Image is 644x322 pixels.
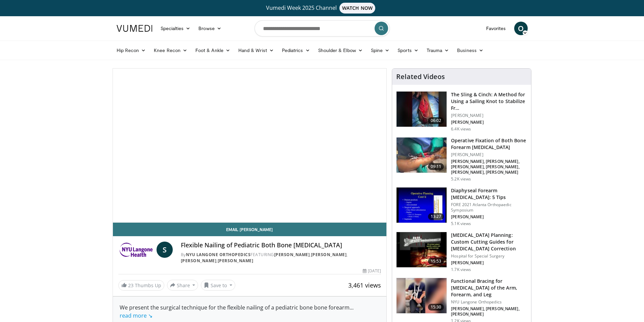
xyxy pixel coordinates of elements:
a: [PERSON_NAME] [181,258,217,264]
h3: [MEDICAL_DATA] Planning: Custom Cutting Guides for [MEDICAL_DATA] Correction [451,232,527,252]
a: Foot & Ankle [191,44,234,57]
span: ... [120,304,354,319]
a: Browse [194,22,225,35]
input: Search topics, interventions [255,20,390,36]
button: Share [167,280,198,291]
span: 13:27 [428,213,444,220]
p: [PERSON_NAME] [451,113,527,118]
p: FORE 2021 Atlanta Orthopaedic Symposium [451,202,527,213]
img: VuMedi Logo [117,25,152,32]
p: 6.4K views [451,126,471,132]
p: Hospital for Special Surgery [451,253,527,259]
img: ef1ff9dc-8cab-41d4-8071-6836865bb527.150x105_q85_crop-smart_upscale.jpg [397,232,447,267]
img: 36443e81-e474-4d66-a058-b6043e64fb14.jpg.150x105_q85_crop-smart_upscale.jpg [397,278,447,313]
a: Pediatrics [278,44,314,57]
a: Specialties [157,22,195,35]
a: 15:53 [MEDICAL_DATA] Planning: Custom Cutting Guides for [MEDICAL_DATA] Correction Hospital for S... [396,232,527,272]
button: Save to [201,280,235,291]
a: 06:02 The Sling & Cinch: A Method for Using a Sailing Knot to Stabilize Fr… [PERSON_NAME] [PERSON... [396,91,527,132]
a: 13:27 Diaphyseal Forearm [MEDICAL_DATA]: 5 Tips FORE 2021 Atlanta Orthopaedic Symposium [PERSON_N... [396,187,527,226]
a: Shoulder & Elbow [314,44,367,57]
a: Trauma [423,44,453,57]
p: [PERSON_NAME] [451,120,527,125]
p: 1.7K views [451,267,471,272]
span: 15:30 [428,304,444,311]
a: read more ↘ [120,312,152,319]
a: 09:11 Operative Fixation of Both Bone Forearm [MEDICAL_DATA] [PERSON_NAME] [PERSON_NAME], [PERSON... [396,137,527,182]
a: Vumedi Week 2025 ChannelWATCH NOW [118,3,527,14]
a: Hand & Wrist [234,44,278,57]
span: 23 [128,282,134,289]
a: Knee Recon [150,44,191,57]
video-js: Video Player [113,69,387,223]
h3: Functional Bracing for [MEDICAL_DATA] of the Arm, Forearm, and Leg [451,278,527,298]
a: O [514,22,528,35]
a: [PERSON_NAME] [274,252,310,257]
p: 5.2K views [451,176,471,182]
span: 06:02 [428,117,444,124]
img: 181f810e-e302-4326-8cf4-6288db1a84a7.150x105_q85_crop-smart_upscale.jpg [397,188,447,223]
a: Hip Recon [113,44,150,57]
p: [PERSON_NAME], [PERSON_NAME], [PERSON_NAME] [451,306,527,317]
h4: Flexible Nailing of Pediatric Both Bone [MEDICAL_DATA] [181,242,381,249]
p: [PERSON_NAME] [451,214,527,220]
a: Favorites [482,22,510,35]
div: We present the surgical technique for the flexible nailing of a pediatric bone bone forearm [120,303,380,320]
span: 09:11 [428,163,444,170]
span: WATCH NOW [339,3,375,14]
a: 23 Thumbs Up [118,280,164,291]
p: [PERSON_NAME], [PERSON_NAME], [PERSON_NAME], [PERSON_NAME], [PERSON_NAME], [PERSON_NAME] [451,159,527,175]
p: [PERSON_NAME] [451,152,527,157]
p: 5.1K views [451,221,471,226]
a: Email [PERSON_NAME] [113,223,387,236]
span: 3,461 views [348,281,381,289]
img: NYU Langone Orthopedics [118,242,154,258]
a: Spine [367,44,393,57]
p: NYU Langone Orthopedics [451,299,527,305]
a: [PERSON_NAME] [218,258,254,264]
div: By FEATURING , , , [181,252,381,264]
h3: Operative Fixation of Both Bone Forearm [MEDICAL_DATA] [451,137,527,151]
a: Sports [393,44,423,57]
img: 7d404c1d-e45c-4eef-a528-7844dcf56ac7.150x105_q85_crop-smart_upscale.jpg [397,138,447,173]
h3: The Sling & Cinch: A Method for Using a Sailing Knot to Stabilize Fr… [451,91,527,112]
a: S [157,242,173,258]
img: 7469cecb-783c-4225-a461-0115b718ad32.150x105_q85_crop-smart_upscale.jpg [397,92,447,127]
h4: Related Videos [396,73,445,81]
a: NYU Langone Orthopedics [186,252,251,257]
p: [PERSON_NAME] [451,260,527,266]
a: Business [453,44,487,57]
a: [PERSON_NAME] [311,252,347,257]
div: [DATE] [363,268,381,274]
h3: Diaphyseal Forearm [MEDICAL_DATA]: 5 Tips [451,187,527,201]
span: 15:53 [428,258,444,265]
